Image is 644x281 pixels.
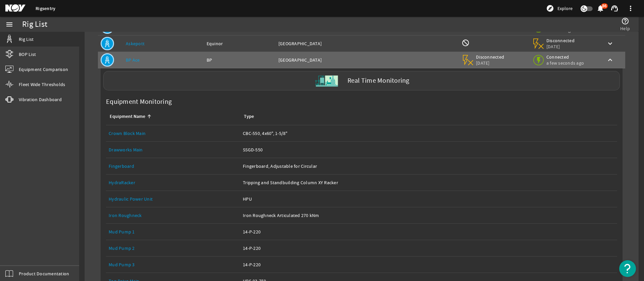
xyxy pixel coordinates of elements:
[314,68,339,93] img: Skid.svg
[243,224,614,240] a: 14-P-220
[109,180,135,186] a: HydraRacker
[110,113,145,120] div: Equipment Name
[619,260,636,277] button: Open Resource Center
[243,163,614,169] div: Fingerboard, Adjustable for Circular
[109,163,134,169] a: Fingerboard
[243,113,612,120] div: Type
[109,196,153,202] a: Hydraulic Power Unit
[5,20,13,28] mat-icon: menu
[243,142,614,158] a: SSGD-550
[109,174,237,191] a: HydraRacker
[557,5,573,12] span: Explore
[109,257,237,273] a: Mud Pump 3
[606,40,614,48] mat-icon: keyboard_arrow_down
[109,147,143,153] a: Drawworks Main
[243,228,614,235] div: 14-P-220
[243,191,614,207] a: HPU
[243,174,614,191] a: Tripping and Standbuilding Column XY Racker
[19,51,36,58] span: BOP List
[476,54,504,60] span: Disconnected
[19,36,34,43] span: Rig List
[243,261,614,268] div: 14-P-220
[597,5,604,12] button: 86
[476,60,504,66] span: [DATE]
[243,240,614,256] a: 14-P-220
[126,41,145,47] a: Askepott
[103,96,174,108] label: Equipment Monitoring
[243,245,614,252] div: 14-P-220
[543,3,575,14] button: Explore
[19,96,62,103] span: Vibration Dashboard
[5,95,13,103] mat-icon: vibration
[546,54,584,60] span: Connected
[36,5,55,12] a: Rigsentry
[546,44,575,50] span: [DATE]
[244,113,254,120] div: Type
[207,40,273,47] div: Equinor
[109,262,135,268] a: Mud Pump 3
[126,57,140,63] a: BP Ace
[347,77,410,84] label: Real Time Monitoring
[620,25,630,32] span: Help
[109,207,237,223] a: Iron Roughneck
[109,125,237,141] a: Crown Block Main
[109,191,237,207] a: Hydraulic Power Unit
[243,158,614,174] a: Fingerboard, Adjustable for Circular
[596,4,604,12] mat-icon: notifications
[546,4,554,12] mat-icon: explore
[109,142,237,158] a: Drawworks Main
[278,57,456,63] div: [GEOGRAPHIC_DATA]
[278,40,456,47] div: [GEOGRAPHIC_DATA]
[109,240,237,256] a: Mud Pump 2
[243,146,614,153] div: SSGD-550
[243,179,614,186] div: Tripping and Standbuilding Column XY Racker
[621,17,629,25] mat-icon: help_outline
[610,4,619,12] mat-icon: support_agent
[243,125,614,141] a: CBC-550, 4x60", 1-5/8"
[19,270,69,277] span: Product Documentation
[243,130,614,137] div: CBC-550, 4x60", 1-5/8"
[19,81,65,88] span: Fleet Wide Thresholds
[623,0,639,16] button: more_vert
[109,113,235,120] div: Equipment Name
[546,38,575,44] span: Disconnected
[19,66,68,73] span: Equipment Comparison
[109,229,135,235] a: Mud Pump 1
[546,60,584,66] span: a few seconds ago
[22,21,47,28] div: Rig List
[109,130,146,136] a: Crown Block Main
[243,257,614,273] a: 14-P-220
[109,212,142,218] a: Iron Roughneck
[606,56,614,64] mat-icon: keyboard_arrow_up
[109,158,237,174] a: Fingerboard
[109,245,135,251] a: Mud Pump 2
[109,224,237,240] a: Mud Pump 1
[243,196,614,202] div: HPU
[243,212,614,219] div: Iron Roughneck Articulated 270 kNm
[462,39,470,47] mat-icon: BOP Monitoring not available for this rig
[243,207,614,223] a: Iron Roughneck Articulated 270 kNm
[101,71,623,90] a: Real Time Monitoring
[207,57,273,63] div: BP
